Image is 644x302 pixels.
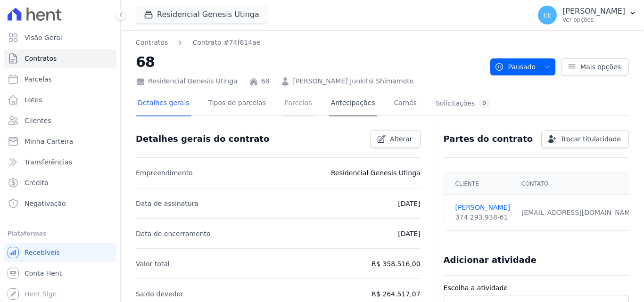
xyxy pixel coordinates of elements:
span: EE [543,12,552,18]
a: 68 [261,76,270,86]
a: Antecipações [329,91,377,116]
p: Data de encerramento [136,228,211,239]
div: Residencial Genesis Utinga [136,76,238,86]
nav: Breadcrumb [136,38,483,48]
span: Trocar titularidade [561,134,621,144]
p: Data de assinatura [136,198,198,209]
p: Valor total [136,258,170,269]
span: Recebíveis [25,248,60,257]
a: Minha Carteira [4,132,116,151]
a: Crédito [4,173,116,192]
span: Alterar [390,134,413,144]
a: Tipos de parcelas [206,91,268,116]
div: [EMAIL_ADDRESS][DOMAIN_NAME] [521,208,637,218]
div: Solicitações [436,99,490,108]
span: Crédito [25,178,49,188]
p: [DATE] [398,228,420,239]
th: Cliente [444,173,516,195]
button: Residencial Genesis Utinga [136,6,267,24]
p: Empreendimento [136,167,193,179]
p: Residencial Genesis Utinga [331,167,421,179]
a: [PERSON_NAME] Junkitsi Shimamoto [293,76,413,86]
span: Minha Carteira [25,137,73,146]
button: Pausado [490,58,555,75]
span: Visão Geral [25,33,62,42]
a: Conta Hent [4,264,116,283]
h3: Detalhes gerais do contrato [136,133,269,145]
label: Escolha a atividade [444,283,629,293]
h3: Adicionar atividade [444,254,537,266]
a: [PERSON_NAME] [455,203,510,212]
h3: Partes do contrato [444,133,533,145]
a: Lotes [4,90,116,109]
a: Contratos [136,38,168,48]
span: Parcelas [25,74,52,84]
a: Visão Geral [4,28,116,47]
div: 0 [479,99,490,108]
a: Transferências [4,153,116,171]
a: Clientes [4,111,116,130]
span: Contratos [25,54,57,63]
a: Parcelas [4,70,116,89]
a: Parcelas [283,91,314,116]
h2: 68 [136,51,483,73]
span: Negativação [25,199,66,208]
p: Saldo devedor [136,288,183,300]
span: Pausado [495,58,536,75]
p: Ver opções [562,16,625,24]
a: Mais opções [561,58,629,75]
a: Trocar titularidade [541,130,629,148]
nav: Breadcrumb [136,38,260,48]
th: Contato [516,173,643,195]
button: EE [PERSON_NAME] Ver opções [530,2,644,28]
span: Lotes [25,95,42,105]
div: 374.293.938-61 [455,212,510,222]
span: Mais opções [580,62,621,72]
span: Transferências [25,157,72,167]
a: Detalhes gerais [136,91,191,116]
p: R$ 358.516,00 [372,258,420,269]
div: Plataformas [8,228,113,239]
span: Conta Hent [25,269,62,278]
a: Contratos [4,49,116,68]
a: Negativação [4,194,116,213]
a: Carnês [392,91,419,116]
span: Clientes [25,116,51,125]
a: Solicitações0 [434,91,492,116]
a: Alterar [371,130,421,148]
p: [DATE] [398,198,420,209]
a: Recebíveis [4,243,116,262]
a: Contrato #74f814ae [192,38,260,48]
p: [PERSON_NAME] [562,7,625,16]
p: R$ 264.517,07 [372,288,420,300]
